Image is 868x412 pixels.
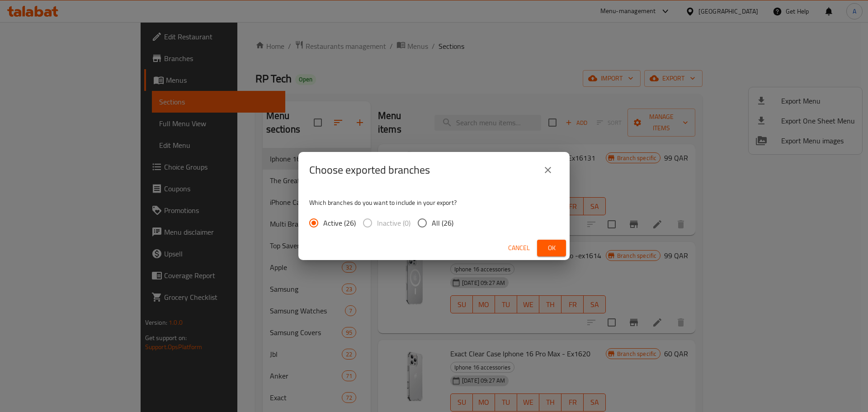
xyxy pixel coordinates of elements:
[537,159,559,181] button: close
[432,218,453,228] span: All (26)
[309,198,559,207] p: Which branches do you want to include in your export?
[377,218,410,228] span: Inactive (0)
[544,242,559,254] span: Ok
[323,218,356,228] span: Active (26)
[537,240,566,256] button: Ok
[508,242,530,254] span: Cancel
[309,163,430,177] h2: Choose exported branches
[505,240,533,256] button: Cancel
